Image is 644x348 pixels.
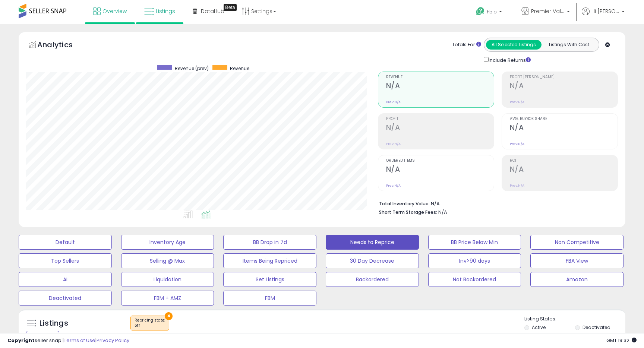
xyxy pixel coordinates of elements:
a: Terms of Use [64,337,95,344]
button: Listings With Cost [541,40,597,50]
a: Privacy Policy [97,337,129,344]
div: Include Returns [478,56,540,64]
label: Active [532,324,546,330]
a: Help [470,1,509,24]
p: Listing States: [524,316,625,323]
button: FBM [223,291,316,306]
h5: Listings [40,318,68,329]
span: DataHub [201,7,224,15]
small: Prev: N/A [510,142,524,146]
small: Prev: N/A [386,100,401,104]
button: Set Listings [223,272,316,287]
h2: N/A [510,82,618,92]
div: off [135,323,165,328]
button: Not Backordered [428,272,521,287]
button: × [165,312,173,320]
h5: Analytics [37,39,87,52]
small: Prev: N/A [386,183,401,188]
b: Short Term Storage Fees: [379,209,437,215]
strong: Copyright [7,337,35,344]
span: Avg. Buybox Share [510,117,618,121]
button: All Selected Listings [486,40,542,50]
span: Revenue [230,65,249,72]
span: Revenue [386,75,494,79]
a: Hi [PERSON_NAME] [582,7,625,24]
span: Profit [PERSON_NAME] [510,75,618,79]
small: Prev: N/A [510,183,524,188]
button: BB Price Below Min [428,235,521,250]
button: Inventory Age [121,235,214,250]
button: Deactivated [19,291,112,306]
span: Listings [156,7,175,15]
button: Selling @ Max [121,253,214,268]
span: Premier Value Marketplace LLC [531,7,565,15]
button: AI [19,272,112,287]
span: ROI [510,159,618,163]
i: Get Help [476,7,485,16]
span: Repricing state : [135,317,165,329]
button: Default [19,235,112,250]
span: 2025-10-10 19:32 GMT [606,337,637,344]
h2: N/A [510,165,618,175]
div: seller snap | | [7,337,129,344]
span: Overview [102,7,127,15]
b: Total Inventory Value: [379,200,430,207]
button: Inv>90 days [428,253,521,268]
small: Prev: N/A [386,142,401,146]
h2: N/A [386,165,494,175]
button: Top Sellers [19,253,112,268]
button: Needs to Reprice [326,235,419,250]
button: Liquidation [121,272,214,287]
button: Backordered [326,272,419,287]
h2: N/A [386,123,494,133]
button: BB Drop in 7d [223,235,316,250]
label: Archived [583,332,603,339]
li: N/A [379,199,612,208]
span: Ordered Items [386,159,494,163]
span: Revenue (prev) [175,65,209,72]
h2: N/A [386,82,494,92]
h2: N/A [510,123,618,133]
button: 30 Day Decrease [326,253,419,268]
label: Out of Stock [532,332,559,339]
span: Help [487,9,497,15]
button: Items Being Repriced [223,253,316,268]
button: FBM + AMZ [121,291,214,306]
div: Clear All Filters [26,331,59,338]
div: Totals For [452,41,481,48]
div: Tooltip anchor [224,4,237,11]
span: Profit [386,117,494,121]
span: Hi [PERSON_NAME] [591,7,619,15]
button: Non Competitive [530,235,624,250]
button: FBA View [530,253,624,268]
button: Amazon [530,272,624,287]
span: N/A [438,209,447,216]
label: Deactivated [583,324,610,330]
small: Prev: N/A [510,100,524,104]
